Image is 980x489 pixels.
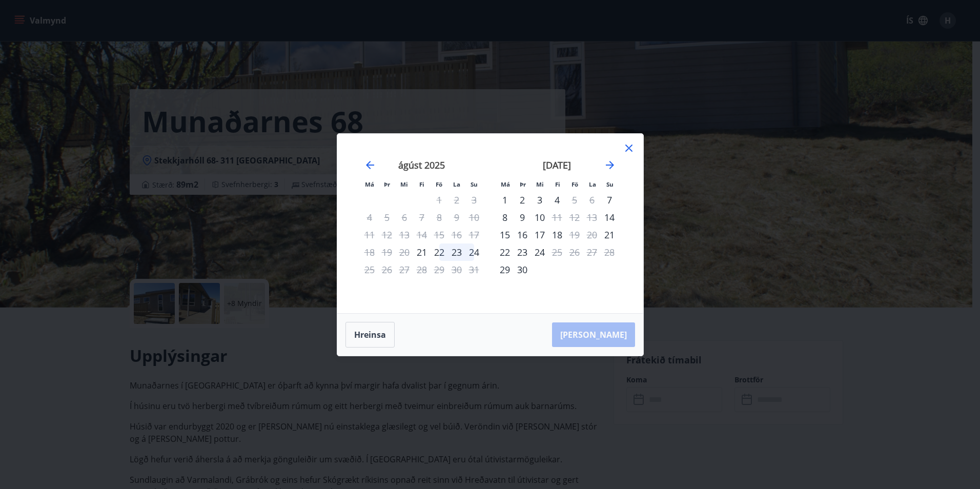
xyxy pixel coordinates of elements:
div: 30 [514,261,531,278]
td: Choose mánudagur, 22. september 2025 as your check-in date. It’s available. [496,243,514,261]
td: Not available. fimmtudagur, 11. september 2025 [548,209,566,226]
small: La [453,180,460,188]
div: Aðeins útritun í boði [361,261,378,278]
td: Not available. föstudagur, 8. ágúst 2025 [431,209,448,226]
td: Choose mánudagur, 29. september 2025 as your check-in date. It’s available. [496,261,514,278]
small: Fö [571,180,578,188]
td: Not available. mánudagur, 11. ágúst 2025 [361,226,378,243]
td: Not available. laugardagur, 6. september 2025 [583,191,601,209]
td: Choose mánudagur, 15. september 2025 as your check-in date. It’s available. [496,226,514,243]
td: Not available. miðvikudagur, 20. ágúst 2025 [396,243,413,261]
td: Not available. miðvikudagur, 13. ágúst 2025 [396,226,413,243]
td: Not available. miðvikudagur, 6. ágúst 2025 [396,209,413,226]
div: 10 [531,209,548,226]
td: Not available. sunnudagur, 17. ágúst 2025 [465,226,483,243]
td: Choose þriðjudagur, 16. september 2025 as your check-in date. It’s available. [514,226,531,243]
strong: [DATE] [543,159,571,171]
td: Not available. laugardagur, 27. september 2025 [583,243,601,261]
div: Move forward to switch to the next month. [604,159,616,171]
div: Aðeins innritun í boði [496,191,514,209]
small: Su [606,180,614,188]
td: Not available. mánudagur, 4. ágúst 2025 [361,209,378,226]
td: Not available. sunnudagur, 28. september 2025 [601,243,618,261]
small: Þr [520,180,526,188]
div: Move backward to switch to the previous month. [364,159,376,171]
button: Hreinsa [345,322,395,348]
td: Not available. sunnudagur, 31. ágúst 2025 [465,261,483,278]
td: Choose fimmtudagur, 4. september 2025 as your check-in date. It’s available. [548,191,566,209]
td: Not available. mánudagur, 25. ágúst 2025 [361,261,378,278]
div: 17 [531,226,548,243]
div: 23 [448,243,465,261]
td: Not available. sunnudagur, 3. ágúst 2025 [465,191,483,209]
small: Su [471,180,478,188]
div: 9 [514,209,531,226]
td: Not available. laugardagur, 2. ágúst 2025 [448,191,465,209]
div: 3 [531,191,548,209]
td: Not available. föstudagur, 5. september 2025 [566,191,583,209]
div: 15 [496,226,514,243]
div: 24 [531,243,548,261]
td: Not available. miðvikudagur, 27. ágúst 2025 [396,261,413,278]
div: Aðeins innritun í boði [601,191,618,209]
td: Not available. föstudagur, 29. ágúst 2025 [431,261,448,278]
td: Choose mánudagur, 1. september 2025 as your check-in date. It’s available. [496,191,514,209]
td: Not available. föstudagur, 19. september 2025 [566,226,583,243]
td: Choose þriðjudagur, 23. september 2025 as your check-in date. It’s available. [514,243,531,261]
td: Choose laugardagur, 23. ágúst 2025 as your check-in date. It’s available. [448,243,465,261]
td: Not available. þriðjudagur, 19. ágúst 2025 [378,243,396,261]
td: Choose fimmtudagur, 21. ágúst 2025 as your check-in date. It’s available. [413,243,431,261]
small: Mi [536,180,544,188]
td: Not available. föstudagur, 1. ágúst 2025 [431,191,448,209]
small: La [589,180,596,188]
td: Not available. föstudagur, 26. september 2025 [566,243,583,261]
div: Aðeins innritun í boði [601,209,618,226]
td: Not available. laugardagur, 30. ágúst 2025 [448,261,465,278]
td: Not available. laugardagur, 13. september 2025 [583,209,601,226]
td: Not available. þriðjudagur, 12. ágúst 2025 [378,226,396,243]
td: Not available. laugardagur, 16. ágúst 2025 [448,226,465,243]
div: Aðeins útritun í boði [548,243,566,261]
strong: ágúst 2025 [398,159,445,171]
td: Choose miðvikudagur, 24. september 2025 as your check-in date. It’s available. [531,243,548,261]
td: Choose þriðjudagur, 9. september 2025 as your check-in date. It’s available. [514,209,531,226]
td: Not available. fimmtudagur, 25. september 2025 [548,243,566,261]
div: 24 [465,243,483,261]
td: Choose sunnudagur, 14. september 2025 as your check-in date. It’s available. [601,209,618,226]
div: 16 [514,226,531,243]
small: Fö [436,180,442,188]
small: Má [501,180,510,188]
div: 22 [496,243,514,261]
td: Not available. fimmtudagur, 7. ágúst 2025 [413,209,431,226]
div: Calendar [350,146,631,301]
td: Not available. þriðjudagur, 26. ágúst 2025 [378,261,396,278]
div: 4 [548,191,566,209]
td: Not available. fimmtudagur, 28. ágúst 2025 [413,261,431,278]
td: Not available. mánudagur, 18. ágúst 2025 [361,243,378,261]
td: Choose miðvikudagur, 10. september 2025 as your check-in date. It’s available. [531,209,548,226]
div: Aðeins innritun í boði [496,261,514,278]
td: Choose sunnudagur, 24. ágúst 2025 as your check-in date. It’s available. [465,243,483,261]
td: Not available. laugardagur, 20. september 2025 [583,226,601,243]
div: 18 [548,226,566,243]
div: 23 [514,243,531,261]
div: Aðeins útritun í boði [548,209,566,226]
td: Choose sunnudagur, 7. september 2025 as your check-in date. It’s available. [601,191,618,209]
small: Þr [384,180,390,188]
td: Not available. laugardagur, 9. ágúst 2025 [448,209,465,226]
td: Choose miðvikudagur, 17. september 2025 as your check-in date. It’s available. [531,226,548,243]
td: Choose fimmtudagur, 18. september 2025 as your check-in date. It’s available. [548,226,566,243]
td: Not available. föstudagur, 12. september 2025 [566,209,583,226]
td: Not available. sunnudagur, 10. ágúst 2025 [465,209,483,226]
small: Fi [555,180,560,188]
small: Mi [400,180,408,188]
td: Choose miðvikudagur, 3. september 2025 as your check-in date. It’s available. [531,191,548,209]
td: Choose sunnudagur, 21. september 2025 as your check-in date. It’s available. [601,226,618,243]
td: Choose þriðjudagur, 2. september 2025 as your check-in date. It’s available. [514,191,531,209]
div: 8 [496,209,514,226]
td: Choose mánudagur, 8. september 2025 as your check-in date. It’s available. [496,209,514,226]
td: Not available. föstudagur, 15. ágúst 2025 [431,226,448,243]
div: 22 [431,243,448,261]
td: Not available. þriðjudagur, 5. ágúst 2025 [378,209,396,226]
div: Aðeins útritun í boði [566,226,583,243]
